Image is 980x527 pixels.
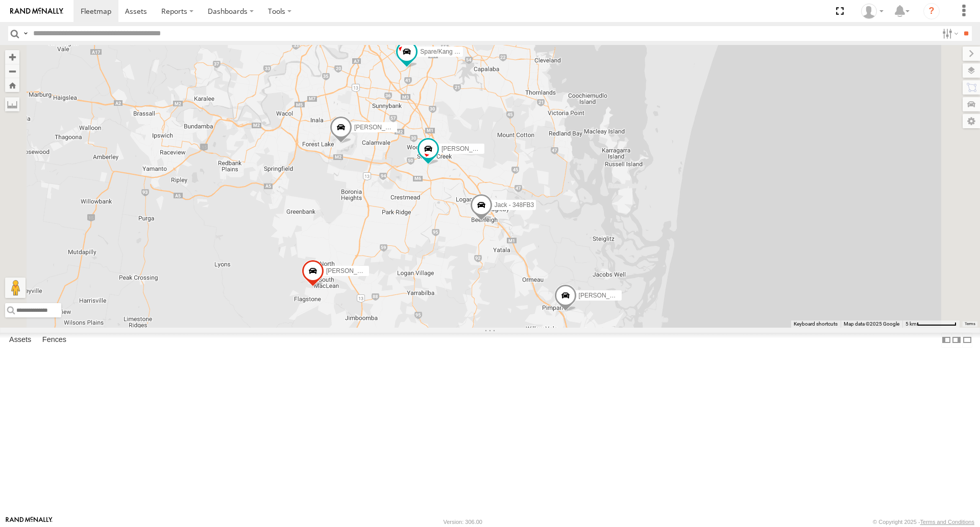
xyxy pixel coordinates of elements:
span: Spare/Kang - 269 EH7 [420,49,482,56]
span: 5 km [905,321,917,327]
div: © Copyright 2025 - [873,519,974,525]
label: Fences [37,333,71,348]
span: Map data ©2025 Google [844,321,899,327]
button: Zoom Home [5,78,19,92]
label: Dock Summary Table to the Right [951,333,962,348]
i: ? [923,3,940,19]
button: Map Scale: 5 km per 74 pixels [902,320,960,328]
label: Search Query [21,26,30,41]
span: [PERSON_NAME] 019IP4 - Hilux [354,124,445,131]
button: Zoom in [5,50,19,64]
label: Dock Summary Table to the Left [941,333,951,348]
span: [PERSON_NAME] - 347FB3 [442,146,519,153]
label: Hide Summary Table [962,333,972,348]
span: [PERSON_NAME] 366JK9 - Corolla Hatch [326,268,442,275]
a: Terms (opens in new tab) [965,322,975,326]
button: Keyboard shortcuts [794,320,838,328]
div: Marco DiBenedetto [857,4,887,19]
label: Measure [5,97,19,111]
label: Assets [4,333,36,348]
span: [PERSON_NAME] - 842JY2 [579,292,655,299]
a: Visit our Website [6,517,53,527]
button: Zoom out [5,64,19,78]
label: Map Settings [963,114,980,128]
a: Terms and Conditions [920,519,974,525]
span: Jack - 348FB3 [495,201,534,209]
label: Search Filter Options [938,26,960,41]
img: rand-logo.svg [10,8,63,15]
button: Drag Pegman onto the map to open Street View [5,278,26,298]
div: Version: 306.00 [444,519,482,525]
